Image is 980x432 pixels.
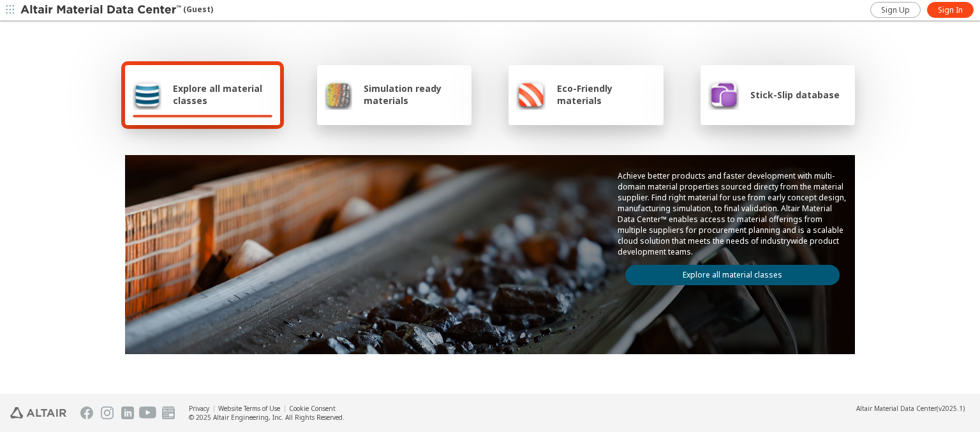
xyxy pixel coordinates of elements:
span: Sign Up [881,5,910,15]
a: Privacy [189,404,209,413]
span: Altair Material Data Center [856,404,937,413]
img: Explore all material classes [133,79,161,110]
span: Explore all material classes [173,82,272,107]
img: Stick-Slip database [708,79,739,110]
img: Simulation ready materials [325,79,352,110]
a: Website Terms of Use [218,404,280,413]
a: Explore all material classes [625,265,840,285]
p: Achieve better products and faster development with multi-domain material properties sourced dire... [618,170,847,257]
div: © 2025 Altair Engineering, Inc. All Rights Reserved. [189,413,345,422]
img: Altair Material Data Center [20,4,183,17]
span: Stick-Slip database [750,89,840,101]
span: Simulation ready materials [364,82,464,107]
img: Altair Engineering [10,407,66,419]
div: (Guest) [20,4,213,17]
div: (v2025.1) [856,404,965,413]
a: Sign Up [870,2,921,18]
span: Sign In [938,5,963,15]
span: Eco-Friendly materials [557,82,655,107]
img: Eco-Friendly materials [516,79,546,110]
a: Sign In [927,2,974,18]
a: Cookie Consent [289,404,336,413]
